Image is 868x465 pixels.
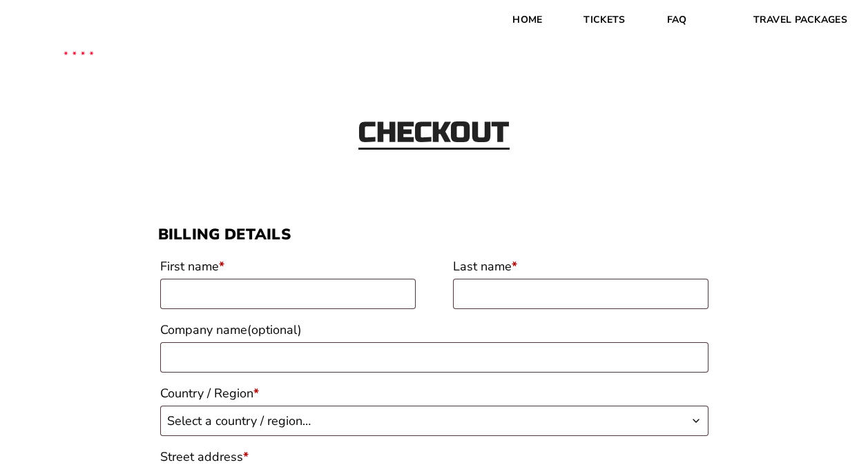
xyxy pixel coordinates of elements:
label: Last name [453,254,708,279]
h2: Checkout [358,119,510,150]
img: CBS Sports Thanksgiving Classic [41,14,116,88]
label: Country / Region [160,381,708,406]
span: (optional) [247,321,302,338]
h3: Billing details [158,226,711,244]
label: First name [160,254,416,279]
label: Company name [160,317,708,342]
